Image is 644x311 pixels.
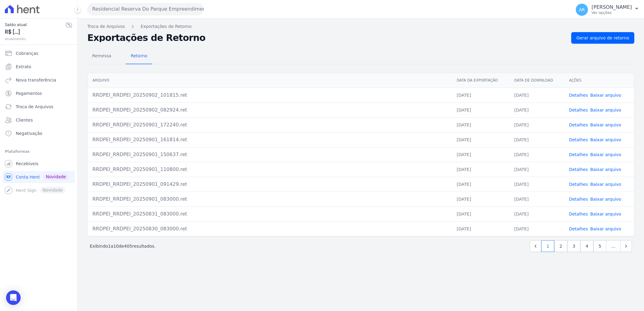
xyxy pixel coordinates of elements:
[6,290,21,305] div: Open Intercom Messenger
[2,74,75,86] a: Nova transferência
[92,136,447,143] div: RRDPEI_RRDPEI_20250901_161814.ret
[452,73,509,88] th: Data da Exportação
[606,240,621,252] span: …
[569,108,588,112] a: Detalhes
[620,240,632,252] a: Next
[16,117,33,123] span: Clientes
[92,121,447,129] div: RRDPEI_RRDPEI_20250901_172240.ret
[509,221,564,236] td: [DATE]
[16,77,56,83] span: Nova transferência
[452,206,509,221] td: [DATE]
[16,104,53,110] span: Troca de Arquivos
[127,50,151,62] span: Retorno
[569,137,588,142] a: Detalhes
[5,36,65,42] span: atualizando...
[16,90,42,96] span: Pagamentos
[590,108,621,112] a: Baixar arquivo
[530,240,541,252] a: Previous
[2,47,75,59] a: Cobranças
[88,73,452,88] th: Arquivo
[2,127,75,139] a: Negativação
[509,192,564,206] td: [DATE]
[16,174,40,180] span: Conta Hent
[593,240,606,252] a: 5
[567,240,580,252] a: 3
[569,212,588,216] a: Detalhes
[92,181,447,188] div: RRDPEI_RRDPEI_20250901_091429.ret
[5,28,65,36] span: R$ [...]
[571,32,634,44] a: Gerar arquivo de retorno
[576,35,629,41] span: Gerar arquivo de retorno
[590,137,621,142] a: Baixar arquivo
[592,4,632,10] p: [PERSON_NAME]
[541,240,554,252] a: 1
[509,206,564,221] td: [DATE]
[580,240,593,252] a: 4
[87,23,125,30] a: Troca de Arquivos
[16,64,31,70] span: Extrato
[90,243,156,249] p: Exibindo a de resultados.
[569,122,588,127] a: Detalhes
[590,212,621,216] a: Baixar arquivo
[92,166,447,173] div: RRDPEI_RRDPEI_20250901_110800.ret
[87,48,116,64] a: Remessa
[509,162,564,177] td: [DATE]
[509,102,564,117] td: [DATE]
[2,101,75,113] a: Troca de Arquivos
[92,225,447,232] div: RRDPEI_RRDPEI_20250830_083000.ret
[569,167,588,172] a: Detalhes
[509,177,564,192] td: [DATE]
[590,122,621,127] a: Baixar arquivo
[92,92,447,99] div: RRDPEI_RRDPEI_20250902_101815.ret
[569,226,588,231] a: Detalhes
[569,93,588,98] a: Detalhes
[87,34,566,42] h2: Exportações de Retorno
[590,152,621,157] a: Baixar arquivo
[509,73,564,88] th: Data de Download
[590,182,621,187] a: Baixar arquivo
[92,196,447,203] div: RRDPEI_RRDPEI_20250901_083000.ret
[564,73,634,88] th: Ações
[509,88,564,102] td: [DATE]
[452,88,509,102] td: [DATE]
[452,132,509,147] td: [DATE]
[569,197,588,202] a: Detalhes
[452,221,509,236] td: [DATE]
[126,48,152,64] a: Retorno
[92,210,447,218] div: RRDPEI_RRDPEI_20250831_083000.ret
[571,1,644,18] button: AR [PERSON_NAME] Ver opções
[43,173,68,180] span: Novidade
[2,171,75,183] a: Conta Hent Novidade
[16,161,39,167] span: Recebíveis
[590,167,621,172] a: Baixar arquivo
[108,244,111,249] span: 1
[452,162,509,177] td: [DATE]
[590,226,621,231] a: Baixar arquivo
[92,151,447,158] div: RRDPEI_RRDPEI_20250901_150637.ret
[92,106,447,114] div: RRDPEI_RRDPEI_20250902_082924.ret
[87,23,634,30] nav: Breadcrumb
[2,61,75,73] a: Extrato
[141,23,192,30] a: Exportações de Retorno
[2,114,75,126] a: Clientes
[590,93,621,98] a: Baixar arquivo
[509,147,564,162] td: [DATE]
[452,102,509,117] td: [DATE]
[579,8,585,12] span: AR
[5,47,72,196] nav: Sidebar
[509,117,564,132] td: [DATE]
[2,158,75,170] a: Recebíveis
[16,130,42,136] span: Negativação
[87,3,204,15] button: Residencial Reserva Do Parque Empreendimento Imobiliario LTDA
[2,87,75,99] a: Pagamentos
[452,177,509,192] td: [DATE]
[452,117,509,132] td: [DATE]
[592,10,632,15] p: Ver opções
[569,182,588,187] a: Detalhes
[569,152,588,157] a: Detalhes
[5,22,65,28] span: Saldo atual
[113,244,119,249] span: 10
[452,192,509,206] td: [DATE]
[5,148,72,155] div: Plataformas
[509,132,564,147] td: [DATE]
